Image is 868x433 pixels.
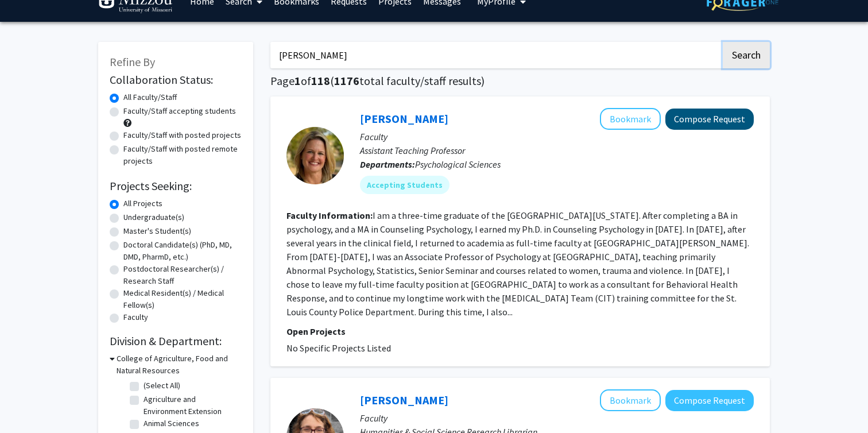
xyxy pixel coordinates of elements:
label: Undergraduate(s) [123,211,184,223]
label: Medical Resident(s) / Medical Fellow(s) [123,287,242,311]
button: Add Carrie Ellis-Kalton to Bookmarks [600,108,661,130]
label: Master's Student(s) [123,225,191,237]
h2: Projects Seeking: [110,179,242,193]
h1: Page of ( total faculty/staff results) [270,74,770,88]
label: Faculty/Staff with posted projects [123,129,241,141]
span: Psychological Sciences [415,158,501,170]
label: All Projects [123,198,162,210]
p: Faculty [360,130,754,144]
button: Compose Request to Carrie Ellis-Kalton [665,109,754,130]
p: Faculty [360,411,754,425]
button: Search [723,42,770,68]
a: [PERSON_NAME] [360,111,448,126]
fg-read-more: I am a three-time graduate of the [GEOGRAPHIC_DATA][US_STATE]. After completing a BA in psycholog... [286,210,749,318]
label: Doctoral Candidate(s) (PhD, MD, DMD, PharmD, etc.) [123,239,242,263]
span: 118 [311,74,330,88]
button: Compose Request to Rachel Brekhus [665,390,754,411]
iframe: Chat [9,381,49,424]
span: Refine By [110,55,155,69]
b: Faculty Information: [286,210,373,221]
label: Faculty [123,311,148,323]
h3: College of Agriculture, Food and Natural Resources [117,353,242,377]
label: Faculty/Staff with posted remote projects [123,143,242,167]
a: [PERSON_NAME] [360,393,448,407]
button: Add Rachel Brekhus to Bookmarks [600,389,661,411]
h2: Division & Department: [110,334,242,348]
p: Open Projects [286,324,754,338]
mat-chip: Accepting Students [360,176,449,194]
span: No Specific Projects Listed [286,342,391,354]
label: All Faculty/Staff [123,91,177,103]
h2: Collaboration Status: [110,73,242,87]
span: 1 [294,74,301,88]
label: Postdoctoral Researcher(s) / Research Staff [123,263,242,287]
label: Animal Sciences [144,417,199,430]
input: Search Keywords [270,42,721,68]
label: Faculty/Staff accepting students [123,105,236,117]
label: (Select All) [144,380,180,392]
span: 1176 [334,74,359,88]
p: Assistant Teaching Professor [360,144,754,157]
b: Departments: [360,158,415,170]
label: Agriculture and Environment Extension [144,393,239,417]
